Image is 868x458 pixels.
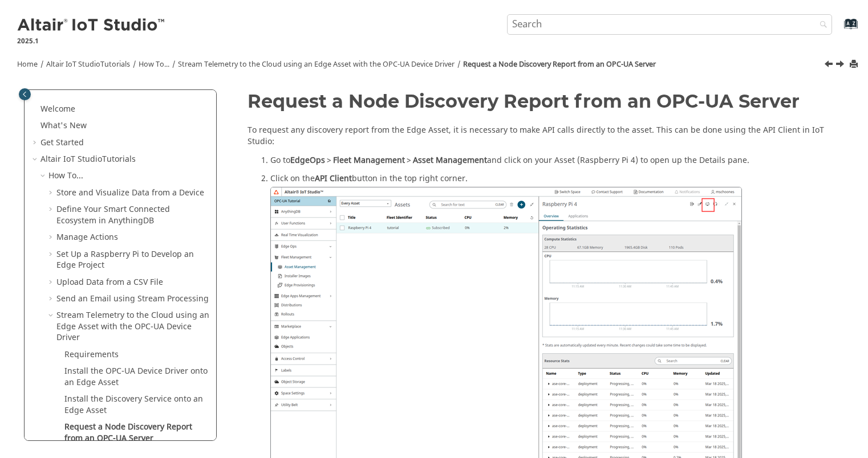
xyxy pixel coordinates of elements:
span: Collapse Stream Telemetry to the Cloud using an Edge Asset with the OPC-UA Device Driver [47,310,56,321]
abbr: and then [325,154,333,166]
a: Send an Email using Stream Processing [56,293,209,305]
span: Expand Upload Data from a CSV File [47,277,56,288]
a: Next topic: Retrieve the Discovery Report from the Edge Asset [837,59,846,72]
a: Home [17,59,38,69]
img: Altair IoT Studio [17,17,167,35]
a: Altair IoT StudioTutorials [40,153,136,165]
a: Install the OPC-UA Device Driver onto an Edge Asset [64,365,208,389]
a: Upload Data from a CSV File [56,276,163,288]
a: Manage Actions [56,231,118,243]
a: Request a Node Discovery Report from an OPC-UA Server [463,59,656,69]
a: Stream Telemetry to the Cloud using an Edge Asset with the OPC-UA Device Driver [56,309,209,343]
a: Altair IoT StudioTutorials [46,59,130,69]
button: Print this page [850,57,859,72]
a: Get Started [40,137,84,149]
a: How To... [139,59,169,69]
a: Request a Node Discovery Report from an OPC-UA Server [64,421,192,444]
a: Install the Discovery Service onto an Edge Asset [64,393,203,416]
span: Click on the button in the top right corner. [270,170,468,185]
h1: Request a Node Discovery Report from an OPC-UA Server [248,91,845,111]
span: API Client [315,173,352,185]
a: Stream Telemetry to the Cloud using an Edge Asset with the OPC-UA Device Driver [178,59,455,69]
span: Expand Set Up a Raspberry Pi to Develop an Edge Project [47,249,56,260]
p: To request any discovery report from the Edge Asset, it is necessary to make API calls directly t... [248,125,845,147]
a: Go to index terms page [826,23,851,35]
abbr: and then [405,154,413,166]
a: Store and Visualize Data from a Device [56,187,204,199]
a: Welcome [40,103,75,115]
button: Toggle publishing table of content [19,88,31,100]
span: Altair IoT Studio [46,59,100,69]
span: EdgeOps [290,154,325,166]
p: 2025.1 [17,36,167,46]
span: Expand Define Your Smart Connected Ecosystem in AnythingDB [47,204,56,215]
a: How To... [48,170,83,182]
button: Search [805,14,837,36]
span: Expand Send an Email using Stream Processing [47,293,56,305]
span: Altair IoT Studio [40,153,102,165]
input: Search query [507,14,833,35]
a: Set Up a Raspberry Pi to Develop an Edge Project [56,248,194,272]
span: Collapse Altair IoT StudioTutorials [31,154,40,165]
span: Expand Manage Actions [47,232,56,243]
a: What's New [40,120,87,132]
a: Previous topic: Install the Discovery Service onto an Edge Asset [825,59,834,72]
a: Requirements [64,349,119,361]
span: Asset Management [413,154,487,166]
span: Expand Get Started [31,137,40,149]
span: Fleet Management [333,154,405,166]
a: Define Your Smart Connected Ecosystem in AnythingDB [56,203,170,227]
span: Go to and click on your Asset (Raspberry Pi 4) to open up the Details pane. [270,152,749,166]
span: Expand Store and Visualize Data from a Device [47,187,56,199]
span: Collapse How To... [39,170,48,182]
